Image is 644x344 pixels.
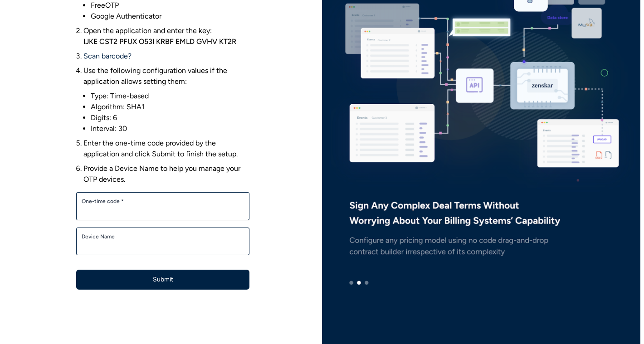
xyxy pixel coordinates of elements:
[83,36,249,47] p: IJKE CST2 PFUX O53I KRBF EMLD GVHV KT2R
[76,270,249,290] button: Submit
[82,198,244,205] label: One-time code *
[83,138,249,160] li: Enter the one-time code provided by the application and click Submit to finish the setup.
[91,112,249,123] li: Digits: 6
[91,11,249,22] li: Google Authenticator
[91,102,249,112] li: Algorithm: SHA1
[91,123,249,134] li: Interval: 30
[83,163,249,185] li: Provide a Device Name to help you manage your OTP devices.
[82,233,244,240] label: Device Name
[83,65,249,87] p: Use the following configuration values if the application allows setting them:
[91,91,249,102] li: Type: Time-based
[83,25,249,36] p: Open the application and enter the key:
[83,51,132,62] a: Scan barcode?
